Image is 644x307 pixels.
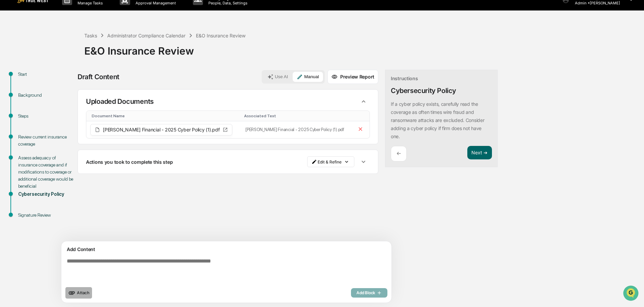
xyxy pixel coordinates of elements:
div: Tasks [84,33,97,38]
div: 🗄️ [49,86,54,91]
div: Steps [18,113,74,120]
button: Remove file [356,125,365,135]
p: If a cyber policy exists, carefully read the coverage as often times wire fraud and ransomware at... [391,101,485,139]
div: E&O Insurance Review [196,33,245,38]
span: Attestations [56,85,84,92]
div: Administrator Compliance Calendar [107,33,185,38]
button: Next ➔ [467,146,492,160]
div: Toggle SortBy [244,114,349,118]
span: Pylon [67,114,82,119]
div: Start [18,71,74,78]
p: Manage Tasks [72,1,106,5]
span: Data Lookup [13,98,42,104]
span: Attach [77,290,89,295]
div: Draft Content [78,73,119,81]
span: Preclearance [13,85,43,92]
button: Start new chat [115,54,123,62]
p: How can we help? [7,14,123,25]
div: Signature Review [18,212,74,219]
a: 🖐️Preclearance [4,82,46,94]
p: ← [397,150,401,157]
span: [PERSON_NAME] Financial - 2025 Cyber Policy (1).pdf [103,127,220,132]
button: Use AI [263,72,292,82]
img: 1746055101610-c473b297-6a78-478c-a979-82029cc54cd1 [7,52,19,64]
p: Admin • [PERSON_NAME] [569,1,620,5]
div: Assess adequacy of insurance coverage and if modifications to coverage or additional coverage wou... [18,154,74,190]
div: Add Content [65,245,387,253]
p: Uploaded Documents [86,97,154,105]
button: upload document [65,287,92,299]
a: Powered byPylon [48,114,82,119]
iframe: Open customer support [622,285,641,303]
div: 🔎 [7,98,12,104]
div: Start new chat [23,52,111,58]
button: Manual [293,72,323,82]
div: Review current insurance coverage [18,133,74,148]
div: Instructions [391,75,418,81]
div: We're available if you need us! [23,58,85,64]
td: [PERSON_NAME] Financial - 2025 Cyber Policy (1).pdf [241,121,352,138]
a: 🗄️Attestations [46,82,86,94]
div: Toggle SortBy [92,114,239,118]
button: Edit & Refine [307,156,354,167]
p: People, Data, Settings [203,1,251,5]
div: 🖐️ [7,86,12,91]
div: Background [18,92,74,99]
div: Cybersecurity Policy [18,191,74,198]
p: Approval Management [130,1,179,5]
a: 🔎Data Lookup [4,95,45,107]
p: Actions you took to complete this step [86,159,173,165]
div: E&O Insurance Review [84,39,641,57]
button: Preview Report [327,70,378,84]
div: Cybersecurity Policy [391,87,456,95]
